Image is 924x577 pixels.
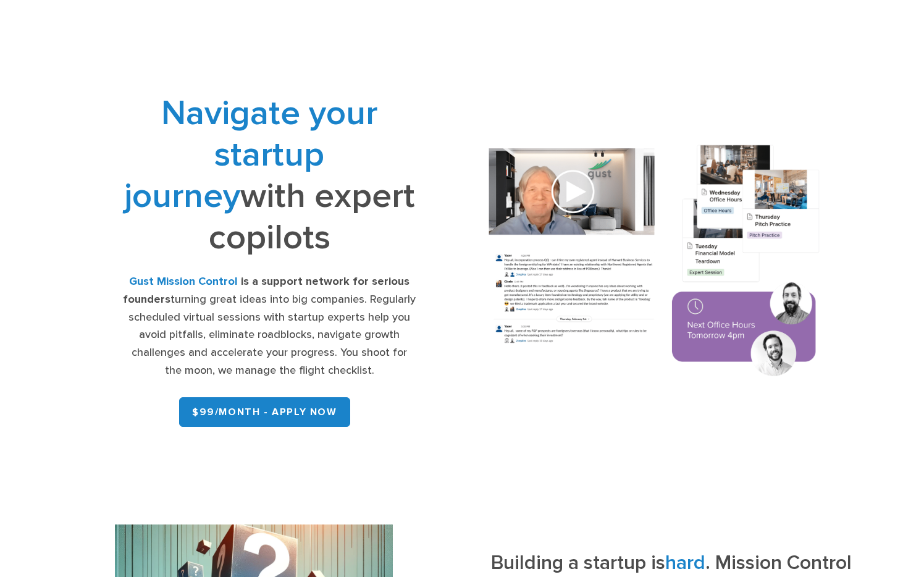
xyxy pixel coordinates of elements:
h1: with expert copilots [123,93,416,258]
img: Composition of calendar events, a video call presentation, and chat rooms [471,132,838,394]
strong: Gust Mission Control [129,275,238,288]
span: Navigate your startup journey [124,93,378,217]
div: turning great ideas into big companies. Regularly scheduled virtual sessions with startup experts... [123,273,416,380]
a: $99/month - APPLY NOW [179,397,350,427]
strong: is a support network for serious founders [123,275,409,306]
span: hard [665,551,705,575]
